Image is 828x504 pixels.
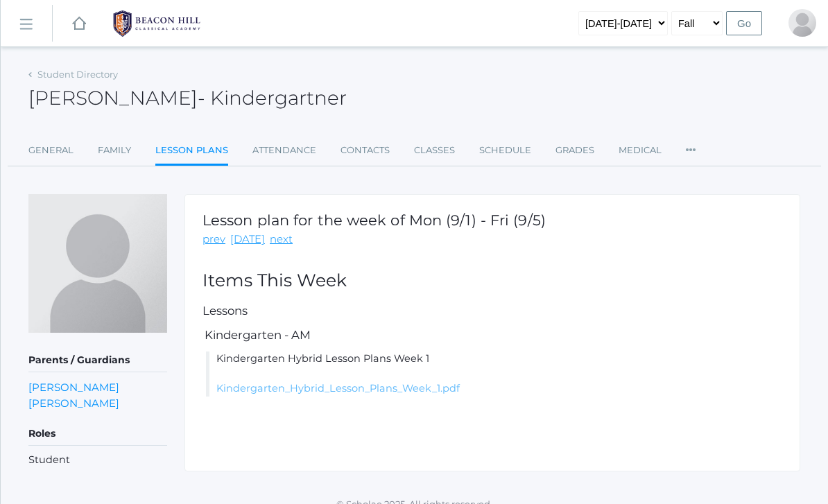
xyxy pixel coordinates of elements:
a: Contacts [340,137,390,164]
a: next [270,232,293,247]
img: Shem Zeller [28,194,167,333]
h5: Roles [28,422,167,446]
a: Grades [555,137,594,164]
h5: Parents / Guardians [28,349,167,372]
a: Family [98,137,131,164]
a: Schedule [479,137,531,164]
a: General [28,137,74,164]
a: Student Directory [37,69,118,80]
a: prev [202,232,225,247]
h2: [PERSON_NAME] [28,87,347,109]
a: Lesson Plans [155,137,228,166]
a: Kindergarten_Hybrid_Lesson_Plans_Week_1.pdf [216,382,460,394]
a: [DATE] [230,232,265,247]
a: Attendance [252,137,316,164]
h5: Lessons [202,304,782,317]
a: [PERSON_NAME] [28,395,119,411]
img: BHCALogos-05-308ed15e86a5a0abce9b8dd61676a3503ac9727e845dece92d48e8588c001991.png [105,6,209,41]
span: - Kindergartner [198,86,347,110]
h2: Items This Week [202,271,782,290]
li: Student [28,453,167,468]
div: Bradley Zeller [788,9,816,37]
a: [PERSON_NAME] [28,379,119,395]
input: Go [726,11,762,35]
a: Classes [414,137,455,164]
h1: Lesson plan for the week of Mon (9/1) - Fri (9/5) [202,212,546,228]
li: Kindergarten Hybrid Lesson Plans Week 1 [206,351,782,397]
a: Medical [619,137,662,164]
h5: Kindergarten - AM [202,329,782,341]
